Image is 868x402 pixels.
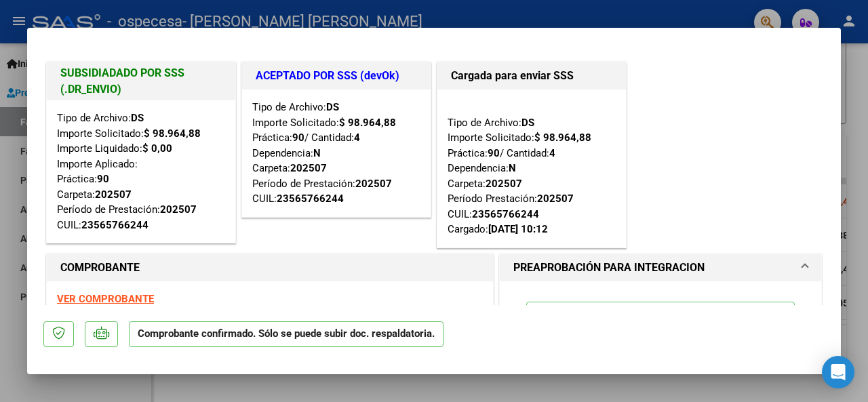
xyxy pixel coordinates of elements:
strong: 202507 [95,188,132,201]
h1: SUBSIDIADADO POR SSS (.DR_ENVIO) [60,65,222,98]
a: VER COMPROBANTE [57,293,154,305]
p: El afiliado figura en el ultimo padrón que tenemos de la SSS de [526,302,795,353]
strong: N [313,147,321,159]
strong: DS [326,101,339,113]
strong: $ 98.964,88 [144,127,201,140]
div: Tipo de Archivo: Importe Solicitado: Práctica: / Cantidad: Dependencia: Carpeta: Período Prestaci... [448,100,616,237]
h1: Cargada para enviar SSS [451,68,612,84]
p: Comprobante confirmado. Sólo se puede subir doc. respaldatoria. [129,321,443,348]
strong: [DATE] 10:12 [488,223,548,235]
strong: $ 0,00 [142,142,172,155]
strong: 202507 [355,178,392,190]
strong: 90 [97,173,109,185]
strong: 202507 [160,203,197,216]
strong: 202507 [537,193,574,205]
strong: 90 [488,147,500,159]
mat-expansion-panel-header: PREAPROBACIÓN PARA INTEGRACION [500,254,821,281]
strong: DS [131,112,144,124]
h1: PREAPROBACIÓN PARA INTEGRACION [513,260,705,276]
strong: 4 [354,132,360,144]
div: 23565766244 [81,218,149,233]
strong: N [509,162,516,174]
strong: $ 98.964,88 [534,132,591,144]
div: 23565766244 [277,191,344,207]
strong: 202507 [486,178,522,190]
strong: $ 98.964,88 [339,117,396,129]
div: 23565766244 [472,207,539,222]
strong: 4 [549,147,555,159]
div: Tipo de Archivo: Importe Solicitado: Práctica: / Cantidad: Dependencia: Carpeta: Período de Prest... [252,100,420,207]
strong: DS [521,117,534,129]
div: Open Intercom Messenger [822,356,854,388]
div: Tipo de Archivo: Importe Solicitado: Importe Liquidado: Importe Aplicado: Práctica: Carpeta: Perí... [57,110,225,233]
strong: COMPROBANTE [60,261,140,274]
h1: ACEPTADO POR SSS (devOk) [256,68,417,84]
strong: 90 [292,132,304,144]
strong: 202507 [290,162,327,174]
